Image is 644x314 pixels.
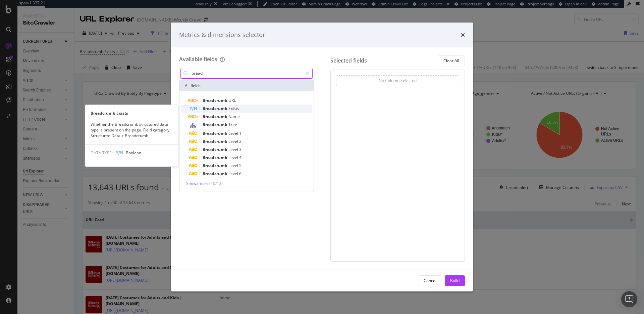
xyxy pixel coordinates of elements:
span: Breadcrumb [203,163,228,168]
span: Breadcrumb [203,106,228,111]
div: All fields [179,80,314,91]
span: 4 [239,155,241,160]
span: Breadcrumb [203,130,228,136]
button: Build [445,275,465,286]
div: No Column Selected [379,78,417,83]
span: Breadcrumb [203,171,228,176]
div: Metrics & dimensions selector [179,31,265,39]
span: Show 2 more [186,181,209,186]
span: Level [228,163,239,168]
span: ( 10 / 12 ) [209,181,223,186]
div: Open Intercom Messenger [621,291,637,307]
span: Breadcrumb [203,114,228,119]
span: Exists [228,106,239,111]
span: URL [228,97,236,103]
span: 6 [239,171,241,176]
button: Cancel [418,275,442,286]
span: Breadcrumb [203,97,228,103]
div: Whether the Breadcrumb structured data type is present on the page. Field category: Structured Da... [85,121,178,139]
span: Level [228,139,239,144]
span: Breadcrumb [203,155,228,160]
div: Breadcrumb Exists [85,110,178,116]
span: Tree [228,122,237,127]
div: Selected fields [330,57,367,65]
span: Level [228,171,239,176]
span: Name [228,114,240,119]
div: modal [171,23,473,291]
div: times [461,31,465,39]
input: Search by field name [191,68,303,78]
span: 2 [239,139,241,144]
span: Breadcrumb [203,147,228,152]
span: Breadcrumb [203,122,228,127]
div: Available fields [179,55,217,63]
span: 3 [239,147,241,152]
div: Clear All [443,58,459,64]
span: Level [228,147,239,152]
div: Build [450,278,460,283]
span: Breadcrumb [203,139,228,144]
button: Clear All [438,55,465,66]
span: 1 [239,130,241,136]
span: Level [228,155,239,160]
div: Cancel [424,278,436,283]
span: Level [228,130,239,136]
span: 5 [239,163,241,168]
